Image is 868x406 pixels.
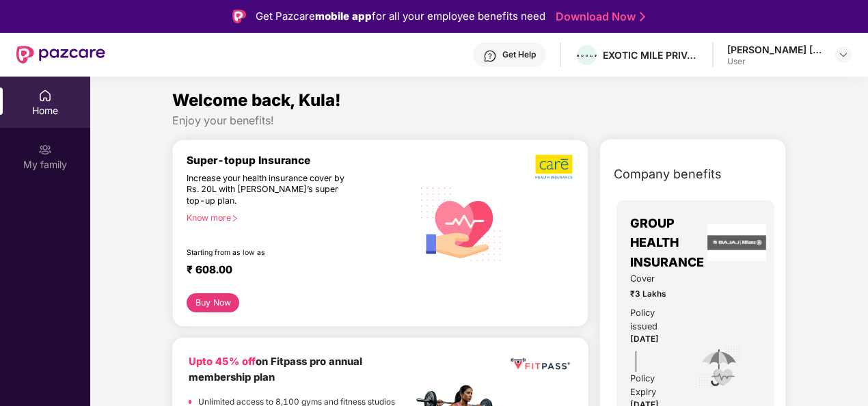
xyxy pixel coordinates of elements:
[707,224,766,261] img: insurerLogo
[502,49,536,60] div: Get Help
[508,354,573,374] img: fppp.png
[640,10,645,24] img: Stroke
[187,248,355,258] div: Starting from as low as
[556,10,641,24] a: Download Now
[232,10,246,23] img: Logo
[187,154,413,167] div: Super-topup Insurance
[16,46,105,64] img: New Pazcare Logo
[630,214,704,272] span: GROUP HEALTH INSURANCE
[231,215,239,222] span: right
[838,49,849,60] img: svg+xml;base64,PHN2ZyBpZD0iRHJvcGRvd24tMzJ4MzIiIHhtbG5zPSJodHRwOi8vd3d3LnczLm9yZy8yMDAwL3N2ZyIgd2...
[535,154,574,180] img: b5dec4f62d2307b9de63beb79f102df3.png
[630,306,679,334] div: Policy issued
[577,55,597,57] img: LOGO%20Black.png
[614,165,722,184] span: Company benefits
[172,90,341,110] span: Welcome back, Kula!
[256,8,545,25] div: Get Pazcare for all your employee benefits need
[727,43,823,56] div: [PERSON_NAME] [PERSON_NAME]
[189,355,362,383] b: on Fitpass pro annual membership plan
[315,10,372,23] strong: mobile app
[187,173,354,207] div: Increase your health insurance cover by Rs. 20L with [PERSON_NAME]’s super top-up plan.
[38,143,52,157] img: svg+xml;base64,PHN2ZyB3aWR0aD0iMjAiIGhlaWdodD0iMjAiIHZpZXdCb3g9IjAgMCAyMCAyMCIgZmlsbD0ibm9uZSIgeG...
[727,56,823,67] div: User
[630,272,679,286] span: Cover
[630,288,679,301] span: ₹3 Lakhs
[413,174,510,273] img: svg+xml;base64,PHN2ZyB4bWxucz0iaHR0cDovL3d3dy53My5vcmcvMjAwMC9zdmciIHhtbG5zOnhsaW5rPSJodHRwOi8vd3...
[630,372,679,399] div: Policy Expiry
[483,49,497,63] img: svg+xml;base64,PHN2ZyBpZD0iSGVscC0zMngzMiIgeG1sbnM9Imh0dHA6Ly93d3cudzMub3JnLzIwMDAvc3ZnIiB3aWR0aD...
[697,345,742,390] img: icon
[38,89,52,103] img: svg+xml;base64,PHN2ZyBpZD0iSG9tZSIgeG1sbnM9Imh0dHA6Ly93d3cudzMub3JnLzIwMDAvc3ZnIiB3aWR0aD0iMjAiIG...
[187,293,239,312] button: Buy Now
[189,355,256,368] b: Upto 45% off
[187,263,399,280] div: ₹ 608.00
[603,49,699,62] div: EXOTIC MILE PRIVATE LIMITED
[630,334,659,344] span: [DATE]
[187,213,405,222] div: Know more
[172,113,786,128] div: Enjoy your benefits!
